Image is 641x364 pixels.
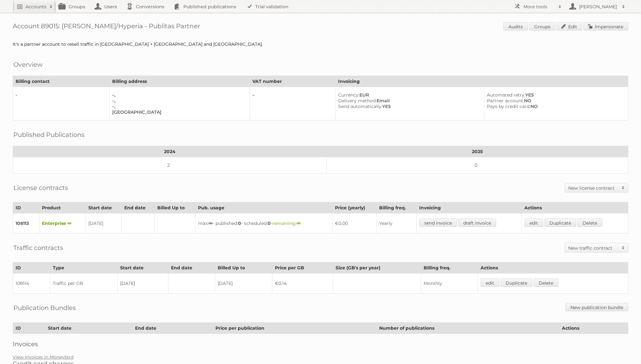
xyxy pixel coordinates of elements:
[13,354,73,360] a: View Invoices in Moneybird
[458,219,496,227] a: draft invoice
[487,98,623,104] div: NO
[13,76,110,87] th: Billing contact
[195,213,332,233] td: max: - published: - scheduled: -
[565,243,628,252] a: New traffic contract
[238,220,241,226] strong: 0
[39,202,86,213] th: Product
[195,202,332,213] th: Pub. usage
[326,157,628,173] td: 0
[268,220,271,226] strong: 0
[45,323,133,334] th: Start date
[249,76,335,87] th: VAT number
[215,262,272,273] th: Billed Up to
[557,22,582,30] a: Edit
[583,22,628,30] a: Impersonate
[109,76,249,87] th: Billing address
[481,279,499,287] a: edit
[13,243,63,253] h2: Traffic contracts
[86,202,122,213] th: Start date
[338,98,479,104] div: Email
[338,92,359,98] span: Currency:
[13,213,39,233] td: 108113
[487,92,623,98] div: YES
[133,323,213,334] th: End date
[332,213,377,233] td: €0,00
[112,92,244,98] div: –,
[16,92,104,98] div: -
[112,98,244,104] div: –,
[155,202,195,213] th: Billed Up to
[272,262,333,273] th: Price per GB
[478,262,628,273] th: Actions
[13,146,327,157] th: 2024
[13,262,50,273] th: ID
[118,273,168,293] td: [DATE]
[13,130,85,139] h2: Published Publications
[565,183,628,192] a: New license contract
[577,219,602,227] a: Delete
[487,98,524,104] span: Partner account:
[565,303,628,311] a: New publication bundle
[376,213,416,233] td: Yearly
[529,22,556,30] a: Groups
[112,104,244,109] div: –,
[503,22,528,30] a: Audits
[13,183,68,192] h2: License contracts
[487,104,530,109] span: Pays by credit card:
[419,219,457,227] a: send invoice
[524,219,543,227] a: edit
[487,92,525,98] span: Automated retry:
[577,3,619,10] h2: [PERSON_NAME]
[559,323,628,334] th: Actions
[377,323,559,334] th: Number of publications
[618,243,628,252] span: Toggle
[272,273,333,293] td: €0,14
[523,3,555,10] h2: More tools
[376,202,416,213] th: Billing freq.
[168,262,215,273] th: End date
[618,183,628,192] span: Toggle
[297,220,301,226] strong: ∞
[118,262,168,273] th: Start date
[335,76,628,87] th: Invoicing
[326,146,628,157] th: 2025
[25,3,46,10] h2: Accounts
[13,60,43,69] h2: Overview
[213,323,377,334] th: Price per publication
[568,245,618,251] h2: New traffic contract
[13,340,628,348] h2: Invoices
[86,213,122,233] td: [DATE]
[417,202,522,213] th: Invoicing
[332,202,377,213] th: Price (yearly)
[487,104,623,109] div: NO
[333,262,421,273] th: Size (GB's per year)
[338,104,479,109] div: YES
[544,219,576,227] a: Duplicate
[13,41,628,47] div: It's a partner account to resell traffic in [GEOGRAPHIC_DATA] + [GEOGRAPHIC_DATA] and [GEOGRAPHIC...
[13,157,327,173] td: 2
[215,273,272,293] td: [DATE]
[338,104,382,109] span: Send automatically:
[122,202,155,213] th: End date
[13,202,39,213] th: ID
[50,273,118,293] td: Traffic per GB
[208,220,213,226] strong: ∞
[272,220,301,226] span: remaining:
[249,87,335,120] td: –
[522,202,628,213] th: Actions
[13,22,628,32] h1: Account 89015: [PERSON_NAME]/Hyperia - Publitas Partner
[50,262,118,273] th: Type
[534,279,558,287] a: Delete
[13,273,50,293] td: 108114
[421,273,478,293] td: Monthly
[568,185,618,191] h2: New license contract
[338,92,479,98] div: EUR
[13,303,76,313] h2: Publication Bundles
[338,98,377,104] span: Delivery method:
[501,279,532,287] a: Duplicate
[39,213,86,233] td: Enterprise ∞
[112,109,244,115] div: [GEOGRAPHIC_DATA]
[13,323,45,334] th: ID
[421,262,478,273] th: Billing freq.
